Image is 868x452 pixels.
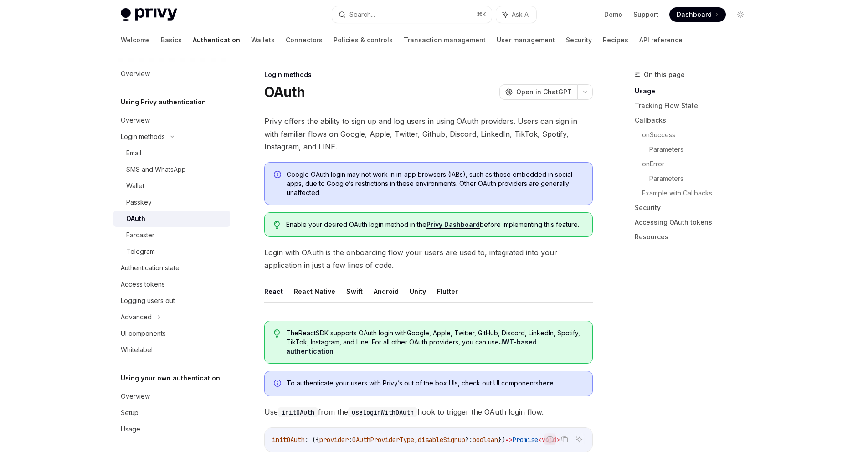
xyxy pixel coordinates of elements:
[642,186,755,200] a: Example with Callbacks
[126,180,144,191] div: Wallet
[426,221,480,229] a: Privy Dashboard
[121,424,140,435] div: Usage
[635,215,755,230] a: Accessing OAuth tokens
[635,84,755,98] a: Usage
[113,405,230,421] a: Setup
[121,97,206,108] h5: Using Privy authentication
[410,281,426,302] button: Unity
[544,433,556,445] button: Report incorrect code
[649,142,755,157] a: Parameters
[264,115,593,153] span: Privy offers the ability to sign up and log users in using OAuth providers. Users can sign in wit...
[496,6,536,23] button: Ask AI
[113,145,230,161] a: Email
[669,7,726,22] a: Dashboard
[121,262,180,273] div: Authentication state
[121,344,153,355] div: Whitelabel
[126,246,155,257] div: Telegram
[113,260,230,276] a: Authentication state
[121,68,150,79] div: Overview
[264,84,305,100] h1: OAuth
[113,178,230,194] a: Wallet
[346,281,363,302] button: Swift
[121,131,165,142] div: Login methods
[121,279,165,290] div: Access tokens
[287,379,583,388] span: To authenticate your users with Privy’s out of the box UIs, check out UI components .
[113,293,230,309] a: Logging users out
[113,243,230,260] a: Telegram
[286,29,323,51] a: Connectors
[559,433,570,445] button: Copy the contents from the code block
[121,391,150,402] div: Overview
[161,29,182,51] a: Basics
[642,128,755,142] a: onSuccess
[319,436,349,444] span: provider
[465,436,473,444] span: ?:
[733,7,748,22] button: Toggle dark mode
[286,220,583,229] span: Enable your desired OAuth login method in the before implementing this feature.
[121,407,139,418] div: Setup
[604,10,622,19] a: Demo
[418,436,465,444] span: disableSignup
[287,170,583,197] span: Google OAuth login may not work in in-app browsers (IABs), such as those embedded in social apps,...
[516,87,572,97] span: Open in ChatGPT
[414,436,418,444] span: ,
[121,373,220,384] h5: Using your own authentication
[512,10,530,19] span: Ask AI
[113,211,230,227] a: OAuth
[649,171,755,186] a: Parameters
[556,436,560,444] span: >
[477,11,486,18] span: ⌘ K
[305,436,319,444] span: : ({
[642,157,755,171] a: onError
[294,281,335,302] button: React Native
[644,69,685,80] span: On this page
[404,29,486,51] a: Transaction management
[121,295,175,306] div: Logging users out
[121,29,150,51] a: Welcome
[332,6,492,23] button: Search...⌘K
[437,281,458,302] button: Flutter
[264,406,593,418] span: Use from the hook to trigger the OAuth login flow.
[573,433,585,445] button: Ask AI
[272,436,305,444] span: initOAuth
[542,436,556,444] span: void
[274,171,283,180] svg: Info
[113,66,230,82] a: Overview
[113,227,230,243] a: Farcaster
[121,8,177,21] img: light logo
[286,329,583,356] span: The React SDK supports OAuth login with Google, Apple, Twitter, GitHub, Discord, LinkedIn, Spotif...
[603,29,628,51] a: Recipes
[121,312,152,323] div: Advanced
[499,84,577,100] button: Open in ChatGPT
[538,436,542,444] span: <
[274,329,280,338] svg: Tip
[113,276,230,293] a: Access tokens
[264,70,593,79] div: Login methods
[274,221,280,229] svg: Tip
[126,213,145,224] div: OAuth
[639,29,683,51] a: API reference
[113,421,230,437] a: Usage
[473,436,498,444] span: boolean
[126,148,141,159] div: Email
[677,10,712,19] span: Dashboard
[126,164,186,175] div: SMS and WhatsApp
[539,379,554,387] a: here
[633,10,658,19] a: Support
[113,388,230,405] a: Overview
[121,115,150,126] div: Overview
[497,29,555,51] a: User management
[349,9,375,20] div: Search...
[635,230,755,244] a: Resources
[352,436,414,444] span: OAuthProviderType
[113,194,230,211] a: Passkey
[113,112,230,128] a: Overview
[126,197,152,208] div: Passkey
[113,342,230,358] a: Whitelabel
[566,29,592,51] a: Security
[121,328,166,339] div: UI components
[113,325,230,342] a: UI components
[635,200,755,215] a: Security
[374,281,399,302] button: Android
[264,246,593,272] span: Login with OAuth is the onboarding flow your users are used to, integrated into your application ...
